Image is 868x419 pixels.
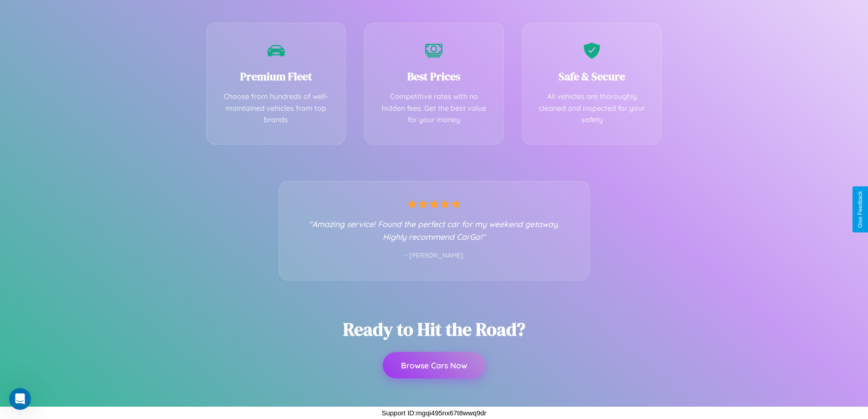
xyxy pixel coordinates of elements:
[221,91,332,126] p: Choose from hundreds of well-maintained vehicles from top brands
[383,352,485,378] button: Browse Cars Now
[381,407,486,419] p: Support ID: mgqi495nx67t8wwq9dr
[536,91,648,126] p: All vehicles are thoroughly cleaned and inspected for your safety
[298,250,571,262] p: - [PERSON_NAME]
[378,69,490,84] h3: Best Prices
[298,217,571,243] p: "Amazing service! Found the perfect car for my weekend getaway. Highly recommend CarGo!"
[9,388,31,410] iframe: Intercom live chat
[343,317,525,341] h2: Ready to Hit the Road?
[221,69,332,84] h3: Premium Fleet
[536,69,648,84] h3: Safe & Secure
[857,191,863,228] div: Give Feedback
[378,91,490,126] p: Competitive rates with no hidden fees. Get the best value for your money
